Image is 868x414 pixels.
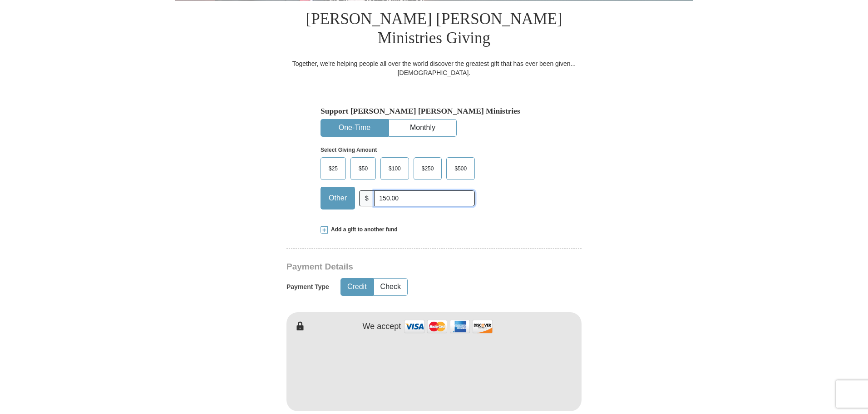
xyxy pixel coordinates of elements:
[354,162,372,175] span: $50
[286,283,329,291] h5: Payment Type
[321,106,547,116] h5: Support [PERSON_NAME] [PERSON_NAME] Ministries
[389,120,456,136] button: Monthly
[286,59,582,77] div: Together, we're helping people all over the world discover the greatest gift that has ever been g...
[450,162,471,175] span: $500
[374,190,475,206] input: Other Amount
[341,279,373,295] button: Credit
[286,0,582,59] h1: [PERSON_NAME] [PERSON_NAME] Ministries Giving
[324,162,342,175] span: $25
[417,162,439,175] span: $250
[384,162,405,175] span: $100
[321,147,377,153] strong: Select Giving Amount
[324,191,351,205] span: Other
[359,190,375,206] span: $
[374,279,407,295] button: Check
[328,226,398,234] span: Add a gift to another fund
[321,120,388,136] button: One-Time
[286,262,518,272] h3: Payment Details
[363,322,401,332] h4: We accept
[403,317,494,336] img: credit cards accepted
